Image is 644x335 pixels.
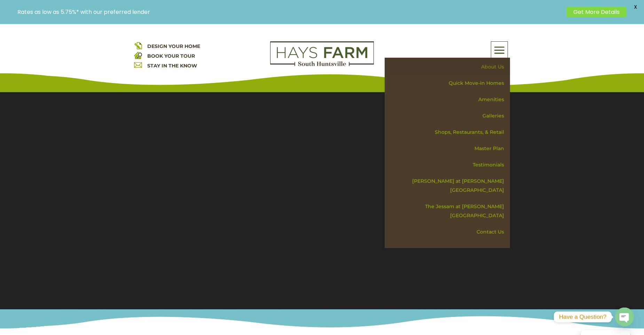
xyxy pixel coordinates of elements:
a: Amenities [390,91,510,108]
a: The Jessam at [PERSON_NAME][GEOGRAPHIC_DATA] [390,198,510,224]
p: Rates as low as 5.75%* with our preferred lender [17,9,563,15]
a: Testimonials [390,157,510,173]
img: book your home tour [134,51,142,59]
a: hays farm homes huntsville development [270,62,374,68]
a: [PERSON_NAME] at [PERSON_NAME][GEOGRAPHIC_DATA] [390,173,510,198]
span: X [630,2,641,12]
a: Contact Us [390,224,510,240]
a: Get More Details [566,7,627,17]
a: About Us [390,59,510,75]
a: BOOK YOUR TOUR [147,53,195,59]
a: STAY IN THE KNOW [147,63,197,69]
a: Shops, Restaurants, & Retail [390,124,510,140]
a: Galleries [390,108,510,124]
a: Quick Move-in Homes [390,75,510,91]
a: DESIGN YOUR HOME [147,43,200,49]
a: Master Plan [390,140,510,157]
img: design your home [134,41,142,49]
img: Logo [270,41,374,66]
